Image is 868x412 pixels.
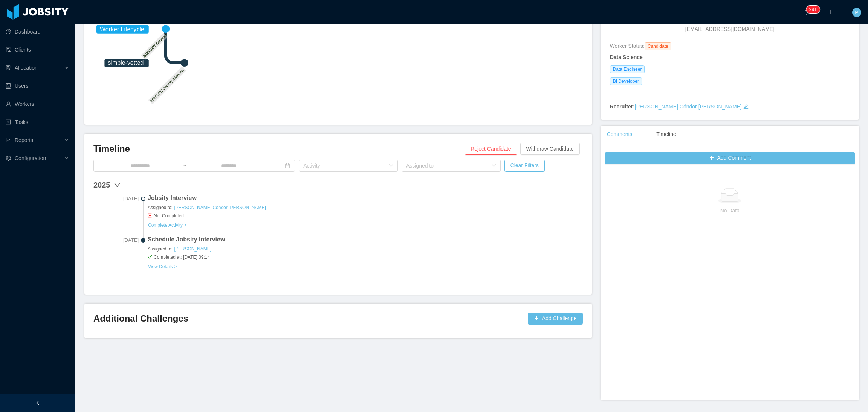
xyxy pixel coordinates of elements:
[6,42,69,57] a: icon: auditClients
[492,163,496,169] i: icon: down
[685,25,775,33] span: [EMAIL_ADDRESS][DOMAIN_NAME]
[406,162,488,169] div: Assigned to
[15,137,33,143] span: Reports
[148,212,583,219] span: Not Completed
[828,9,833,15] i: icon: plus
[148,255,152,259] i: icon: check
[150,68,185,103] text: 20251007-Jobsity Interview
[6,96,69,111] a: icon: userWorkers
[108,60,144,66] tspan: simple-vetted
[148,222,187,228] button: Complete Activity >
[610,104,635,110] strong: Recruiter:
[93,179,583,191] div: 2025 down
[148,254,583,261] span: Completed at: [DATE] 09:14
[6,114,69,130] a: icon: profileTasks
[645,42,671,50] span: Candidate
[610,54,643,60] strong: Data Science
[806,6,820,13] sup: 1733
[93,313,525,325] h3: Additional Challenges
[93,195,139,203] span: [DATE]
[148,204,583,211] span: Assigned to:
[15,155,46,161] span: Configuration
[610,65,645,73] span: Data Engineer
[389,163,393,169] i: icon: down
[93,143,465,155] h3: Timeline
[303,162,385,169] div: Activity
[6,24,69,39] a: icon: pie-chartDashboard
[6,65,11,70] i: icon: solution
[6,156,11,161] i: icon: setting
[148,235,583,244] span: Schedule Jobsity Interview
[610,77,642,85] span: BI Developer
[6,137,11,143] i: icon: line-chart
[855,8,858,17] span: P
[465,143,517,155] button: Reject Candidate
[605,152,855,164] button: icon: plusAdd Comment
[804,9,809,15] i: icon: bell
[650,126,682,143] div: Timeline
[174,246,212,252] a: [PERSON_NAME]
[148,194,583,203] span: Jobsity Interview
[174,204,266,211] a: [PERSON_NAME] Cóndor [PERSON_NAME]
[142,33,168,58] text: 20251007-Sourced
[148,264,177,270] button: View Details >
[285,163,290,168] i: icon: calendar
[15,65,38,71] span: Allocation
[93,237,139,244] span: [DATE]
[148,246,583,252] span: Assigned to:
[610,43,645,49] span: Worker Status:
[520,143,580,155] button: Withdraw Candidate
[113,181,121,189] span: down
[601,126,639,143] div: Comments
[100,26,144,32] tspan: Worker Lifecycle
[611,206,849,215] p: No Data
[743,104,749,109] i: icon: edit
[504,160,545,172] button: Clear Filters
[528,313,583,325] button: icon: plusAdd Challenge
[635,104,742,110] a: [PERSON_NAME] Cóndor [PERSON_NAME]
[6,78,69,93] a: icon: robotUsers
[148,213,152,218] i: icon: hourglass
[148,222,187,228] a: Complete Activity >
